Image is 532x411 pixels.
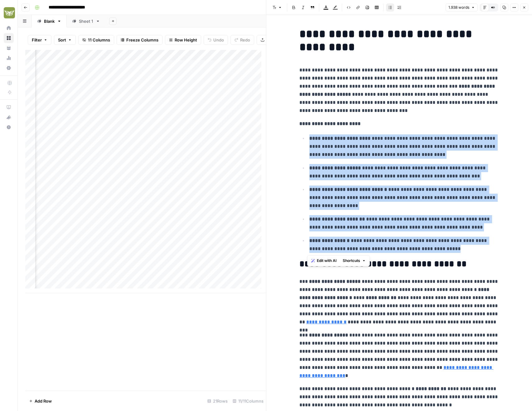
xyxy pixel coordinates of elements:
button: 11 Columns [78,35,114,45]
a: AirOps Academy [4,102,14,112]
button: Freeze Columns [117,35,162,45]
span: Shortcuts [343,258,360,264]
span: Sort [58,37,66,43]
span: Add Row [35,398,52,404]
button: Add Row [25,396,56,406]
button: Redo [230,35,254,45]
div: 21 Rows [205,396,230,406]
button: Shortcuts [340,257,368,265]
button: Row Height [165,35,201,45]
a: Usage [4,53,14,63]
span: Undo [213,37,224,43]
button: Filter [28,35,51,45]
span: Edit with AI [317,258,336,264]
button: Undo [204,35,228,45]
span: Filter [32,37,42,43]
a: Browse [4,33,14,43]
span: Redo [240,37,250,43]
a: Blank [32,15,67,27]
span: Freeze Columns [126,37,158,43]
a: Sheet 1 [67,15,105,27]
div: What's new? [4,113,13,122]
div: Blank [44,18,55,24]
span: Row Height [175,37,197,43]
div: Sheet 1 [79,18,93,24]
button: What's new? [4,112,14,122]
button: Help + Support [4,122,14,132]
div: 11/11 Columns [230,396,266,406]
span: 11 Columns [88,37,110,43]
button: Workspace: Evergreen Media [4,5,14,21]
span: 1.938 words [448,5,469,10]
button: Sort [54,35,76,45]
a: Home [4,23,14,33]
button: Edit with AI [309,257,339,265]
a: Your Data [4,43,14,53]
a: Settings [4,63,14,73]
button: 1.938 words [446,3,478,12]
img: Evergreen Media Logo [4,7,15,18]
